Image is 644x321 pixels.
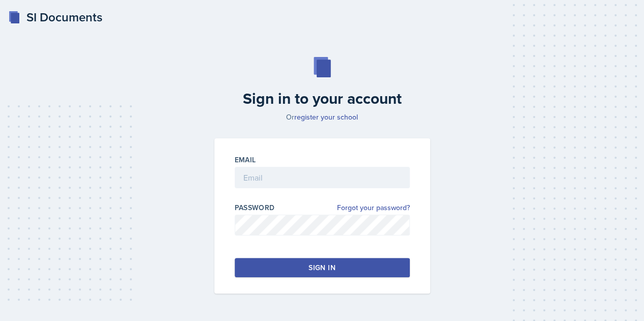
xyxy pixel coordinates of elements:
[208,90,436,108] h2: Sign in to your account
[208,112,436,122] p: Or
[235,258,410,277] button: Sign in
[8,8,102,26] a: SI Documents
[294,112,358,122] a: register your school
[235,167,410,188] input: Email
[309,262,335,273] div: Sign in
[337,202,410,213] a: Forgot your password?
[235,155,256,165] label: Email
[235,202,275,213] label: Password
